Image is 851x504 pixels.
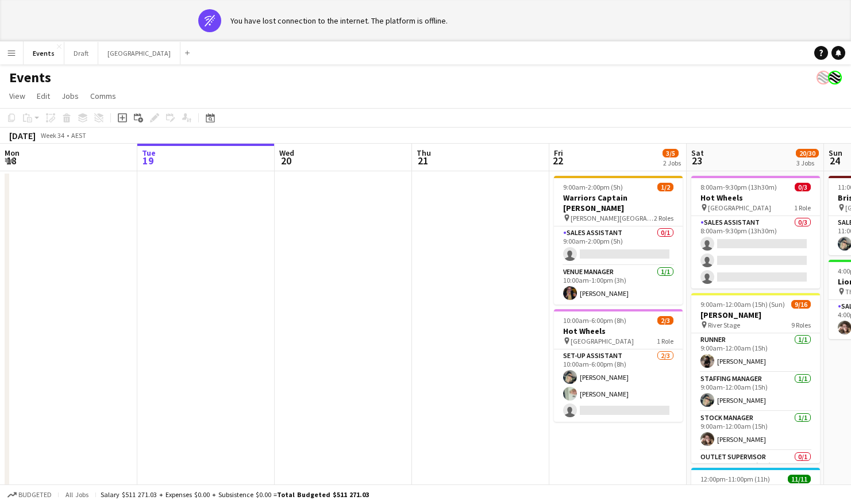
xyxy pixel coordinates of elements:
[6,488,53,501] button: Budgeted
[554,148,563,158] span: Fri
[230,16,448,26] div: You have lost connection to the internet. The platform is offline.
[817,71,830,84] app-user-avatar: Event Merch
[5,148,20,158] span: Mon
[691,293,820,463] app-job-card: 9:00am-12:00am (15h) (Sun)9/16[PERSON_NAME] River Stage9 RolesRunner1/19:00am-12:00am (15h)[PERSO...
[278,154,294,167] span: 20
[3,154,20,167] span: 18
[9,91,25,101] span: View
[32,89,55,103] a: Edit
[18,491,52,499] span: Budgeted
[691,310,820,320] h3: [PERSON_NAME]
[71,131,86,140] div: AEST
[663,149,679,157] span: 3/5
[829,148,842,158] span: Sun
[691,333,820,372] app-card-role: Runner1/19:00am-12:00am (15h)[PERSON_NAME]
[691,216,820,288] app-card-role: Sales Assistant0/38:00am-9:30pm (13h30m)
[657,337,673,345] span: 1 Role
[691,176,820,288] app-job-card: 8:00am-9:30pm (13h30m)0/3Hot Wheels [GEOGRAPHIC_DATA]1 RoleSales Assistant0/38:00am-9:30pm (13h30m)
[690,154,704,167] span: 23
[700,300,785,309] span: 9:00am-12:00am (15h) (Sun)
[9,130,36,141] div: [DATE]
[563,183,623,191] span: 9:00am-2:00pm (5h)
[61,91,79,101] span: Jobs
[788,475,811,483] span: 11/11
[571,337,634,345] span: [GEOGRAPHIC_DATA]
[98,42,180,64] button: [GEOGRAPHIC_DATA]
[554,226,683,266] app-card-role: Sales Assistant0/19:00am-2:00pm (5h)
[791,300,811,309] span: 9/16
[90,91,116,101] span: Comms
[5,89,30,103] a: View
[554,309,683,422] app-job-card: 10:00am-6:00pm (8h)2/3Hot Wheels [GEOGRAPHIC_DATA]1 RoleSet-up Assistant2/310:00am-6:00pm (8h)[PE...
[691,451,820,490] app-card-role: Outlet Supervisor0/110:00am-12:00am (14h)
[657,316,673,325] span: 2/3
[663,159,681,167] div: 2 Jobs
[691,372,820,411] app-card-role: Staffing Manager1/19:00am-12:00am (15h)[PERSON_NAME]
[571,214,654,222] span: [PERSON_NAME][GEOGRAPHIC_DATA]
[691,411,820,451] app-card-role: Stock Manager1/19:00am-12:00am (15h)[PERSON_NAME]
[794,203,811,212] span: 1 Role
[796,159,818,167] div: 3 Jobs
[708,321,740,329] span: River Stage
[279,148,294,158] span: Wed
[827,154,842,167] span: 24
[142,148,156,158] span: Tue
[24,42,64,64] button: Events
[700,475,770,483] span: 12:00pm-11:00pm (11h)
[654,214,673,222] span: 2 Roles
[796,149,819,157] span: 20/30
[554,193,683,213] h3: Warriors Captain [PERSON_NAME]
[700,183,777,191] span: 8:00am-9:30pm (13h30m)
[563,316,626,325] span: 10:00am-6:00pm (8h)
[9,69,51,86] h1: Events
[86,89,121,103] a: Comms
[828,71,842,84] app-user-avatar: Event Merch
[140,154,156,167] span: 19
[791,321,811,329] span: 9 Roles
[708,203,771,212] span: [GEOGRAPHIC_DATA]
[277,490,369,499] span: Total Budgeted $511 271.03
[795,183,811,191] span: 0/3
[64,42,98,64] button: Draft
[101,490,369,499] div: Salary $511 271.03 + Expenses $0.00 + Subsistence $0.00 =
[657,183,673,191] span: 1/2
[554,176,683,305] app-job-card: 9:00am-2:00pm (5h)1/2Warriors Captain [PERSON_NAME] [PERSON_NAME][GEOGRAPHIC_DATA]2 RolesSales As...
[57,89,83,103] a: Jobs
[691,148,704,158] span: Sat
[554,326,683,336] h3: Hot Wheels
[63,490,91,499] span: All jobs
[37,91,50,101] span: Edit
[691,193,820,203] h3: Hot Wheels
[552,154,563,167] span: 22
[415,154,431,167] span: 21
[554,349,683,422] app-card-role: Set-up Assistant2/310:00am-6:00pm (8h)[PERSON_NAME][PERSON_NAME]
[417,148,431,158] span: Thu
[38,131,67,140] span: Week 34
[554,266,683,305] app-card-role: Venue Manager1/110:00am-1:00pm (3h)[PERSON_NAME]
